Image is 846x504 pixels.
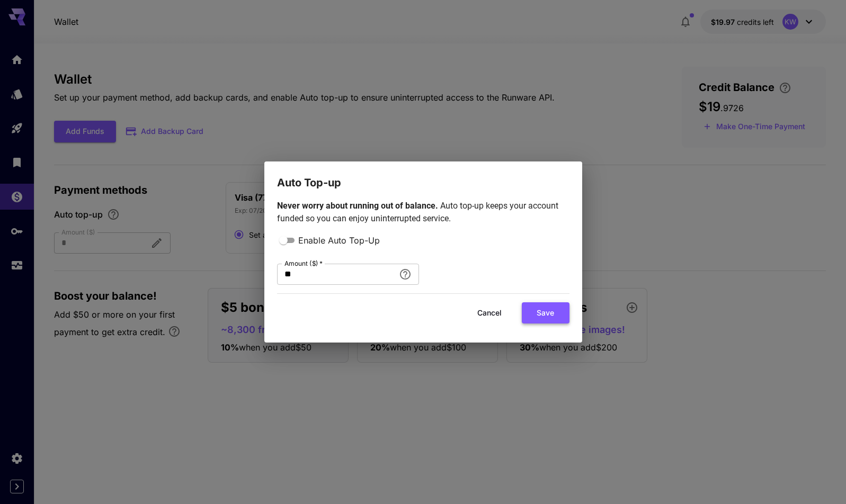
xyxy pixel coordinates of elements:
[284,259,323,268] label: Amount ($)
[277,200,569,225] p: Auto top-up keeps your account funded so you can enjoy uninterrupted service.
[298,234,380,247] span: Enable Auto Top-Up
[466,302,513,324] button: Cancel
[264,161,582,191] h2: Auto Top-up
[522,302,569,324] button: Save
[277,201,440,211] span: Never worry about running out of balance.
